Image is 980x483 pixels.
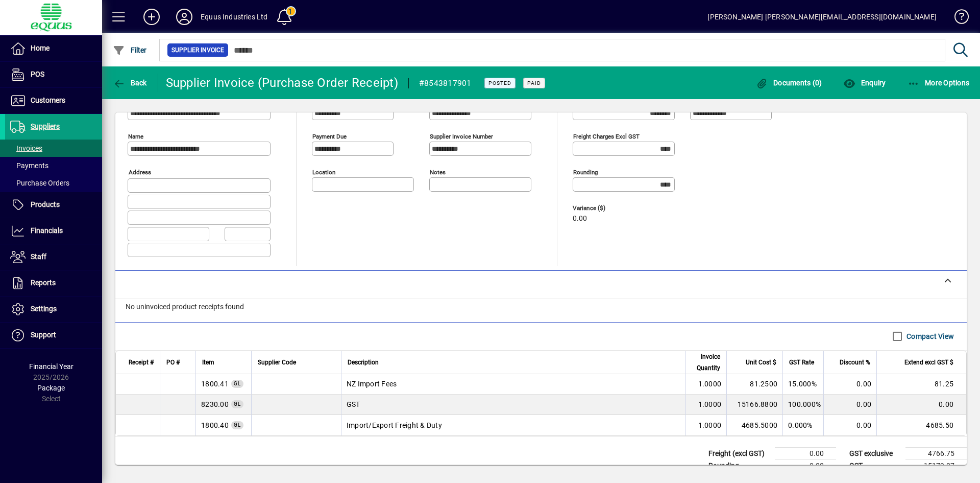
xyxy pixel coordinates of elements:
[782,374,823,395] td: 15.000%
[201,379,229,389] span: NZ Import Fees
[113,46,147,54] span: Filter
[726,374,782,395] td: 81.2500
[168,8,201,26] button: Profile
[128,133,143,140] mat-label: Name
[419,75,472,91] div: #8543817901
[5,36,102,61] a: Home
[685,395,726,415] td: 1.0000
[115,291,967,323] div: No uninvoiced product receipts found
[843,79,886,87] span: Enquiry
[5,270,102,296] a: Reports
[703,447,775,459] td: Freight (excl GST)
[756,79,822,87] span: Documents (0)
[573,205,634,212] span: Variance ($)
[782,395,823,415] td: 100.000%
[129,357,154,368] span: Receipt #
[527,80,541,86] span: Paid
[5,244,102,270] a: Staff
[5,62,102,87] a: POS
[171,45,224,55] span: Supplier Invoice
[31,226,63,235] span: Financials
[775,459,836,472] td: 0.00
[573,215,587,223] span: 0.00
[904,357,953,368] span: Extend excl GST $
[31,96,65,104] span: Customers
[5,174,102,192] a: Purchase Orders
[840,357,870,368] span: Discount %
[905,447,967,459] td: 4766.75
[10,144,42,152] span: Invoices
[844,447,905,459] td: GST exclusive
[5,296,102,322] a: Settings
[135,8,168,26] button: Add
[823,374,876,395] td: 0.00
[341,415,685,435] td: Import/Export Freight & Duty
[488,80,511,86] span: Posted
[201,9,268,25] div: Equus Industries Ltd
[113,79,147,87] span: Back
[5,218,102,244] a: Financials
[31,44,50,52] span: Home
[5,192,102,218] a: Products
[905,74,972,92] button: More Options
[31,122,60,130] span: Suppliers
[234,401,241,407] span: GL
[844,459,905,472] td: GST
[31,70,44,78] span: POS
[726,415,782,435] td: 4685.5000
[110,74,150,92] button: Back
[876,395,966,415] td: 0.00
[31,331,56,339] span: Support
[234,422,241,428] span: GL
[775,447,836,459] td: 0.00
[202,357,214,368] span: Item
[726,395,782,415] td: 15166.8800
[201,399,229,409] span: GST
[746,357,776,368] span: Unit Cost $
[341,395,685,415] td: GST
[37,384,65,392] span: Package
[341,374,685,395] td: NZ Import Fees
[789,357,814,368] span: GST Rate
[31,279,56,287] span: Reports
[10,162,48,170] span: Payments
[430,169,446,176] mat-label: Notes
[234,381,241,386] span: GL
[201,420,229,430] span: Import/Export Freight & Duty
[31,252,46,261] span: Staff
[110,41,150,59] button: Filter
[947,2,967,35] a: Knowledge Base
[876,415,966,435] td: 4685.50
[430,133,493,140] mat-label: Supplier invoice number
[685,415,726,435] td: 1.0000
[5,88,102,113] a: Customers
[753,74,825,92] button: Documents (0)
[31,305,57,313] span: Settings
[782,415,823,435] td: 0.000%
[166,75,398,91] div: Supplier Invoice (Purchase Order Receipt)
[823,395,876,415] td: 0.00
[703,459,775,472] td: Rounding
[29,362,73,371] span: Financial Year
[908,79,970,87] span: More Options
[312,133,347,140] mat-label: Payment due
[904,331,954,341] label: Compact View
[573,169,598,176] mat-label: Rounding
[10,179,69,187] span: Purchase Orders
[166,357,180,368] span: PO #
[823,415,876,435] td: 0.00
[876,374,966,395] td: 81.25
[102,74,158,92] app-page-header-button: Back
[707,9,937,25] div: [PERSON_NAME] [PERSON_NAME][EMAIL_ADDRESS][DOMAIN_NAME]
[5,323,102,348] a: Support
[685,374,726,395] td: 1.0000
[841,74,888,92] button: Enquiry
[692,351,720,374] span: Invoice Quantity
[258,357,296,368] span: Supplier Code
[905,459,967,472] td: 15179.07
[573,133,640,140] mat-label: Freight charges excl GST
[31,200,60,209] span: Products
[5,157,102,174] a: Payments
[5,140,102,157] a: Invoices
[312,169,335,176] mat-label: Location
